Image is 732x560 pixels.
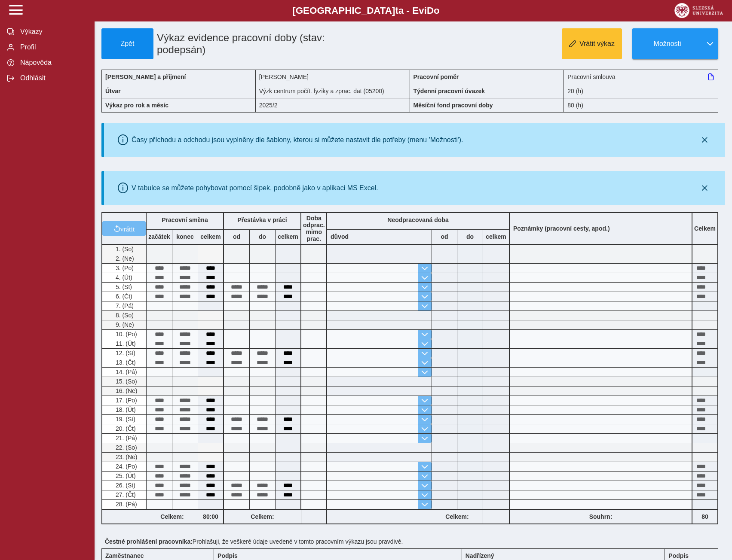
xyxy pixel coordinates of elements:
[114,501,137,508] span: 28. (Pá)
[105,552,144,559] b: Zaměstnanec
[147,513,198,520] b: Celkem:
[674,3,723,18] img: logo_web_su.png
[114,359,136,366] span: 13. (Čt)
[105,102,168,109] b: Výkaz pro rok a měsíc
[153,28,361,59] h1: Výkaz evidence pracovní doby (stav: podepsán)
[114,350,135,356] span: 12. (St)
[114,425,136,432] span: 20. (Čt)
[692,513,717,520] b: 80
[632,28,702,59] button: Možnosti
[217,552,238,559] b: Podpis
[105,73,186,80] b: [PERSON_NAME] a příjmení
[256,98,410,113] div: 2025/2
[562,28,622,59] button: Vrátit výkaz
[114,340,136,347] span: 11. (Út)
[114,491,136,498] span: 27. (Čt)
[413,73,459,80] b: Pracovní poměr
[432,513,483,520] b: Celkem:
[114,312,134,319] span: 8. (So)
[105,88,121,94] b: Útvar
[466,552,494,559] b: Nadřízený
[132,184,378,192] div: V tabulce se můžete pohybovat pomocí šipek, podobně jako v aplikaci MS Excel.
[105,40,150,48] span: Zpět
[18,28,87,36] span: Výkazy
[102,221,146,236] button: vrátit
[114,482,135,489] span: 26. (St)
[198,513,223,520] b: 80:00
[589,513,613,520] b: Souhrn:
[114,406,136,413] span: 18. (Út)
[147,233,172,240] b: začátek
[256,70,410,84] div: [PERSON_NAME]
[114,453,138,460] span: 23. (Ne)
[114,387,138,394] span: 16. (Ne)
[224,513,301,520] b: Celkem:
[114,444,137,451] span: 22. (So)
[114,378,137,385] span: 15. (So)
[120,225,135,232] span: vrátit
[694,225,716,232] b: Celkem
[250,233,275,240] b: do
[114,472,136,479] span: 25. (Út)
[668,552,689,559] b: Podpis
[579,40,615,48] span: Vrátit výkaz
[483,233,509,240] b: celkem
[172,233,198,240] b: konec
[276,233,300,240] b: celkem
[564,84,718,98] div: 20 (h)
[114,274,132,281] span: 4. (Út)
[564,98,718,113] div: 80 (h)
[114,321,134,328] span: 9. (Ne)
[432,233,457,240] b: od
[132,136,463,144] div: Časy příchodu a odchodu jsou vyplněny dle šablony, kterou si můžete nastavit dle potřeby (menu 'M...
[331,233,349,240] b: důvod
[510,225,613,232] b: Poznámky (pracovní cesty, apod.)
[640,40,695,48] span: Možnosti
[114,283,132,290] span: 5. (St)
[198,233,223,240] b: celkem
[101,535,725,548] div: Prohlašuji, že veškeré údaje uvedené v tomto pracovním výkazu jsou pravdivé.
[114,416,135,423] span: 19. (St)
[105,538,193,545] b: Čestné prohlášení pracovníka:
[26,5,706,16] b: [GEOGRAPHIC_DATA] a - Evi
[101,28,153,59] button: Zpět
[114,397,137,404] span: 17. (Po)
[256,84,410,98] div: Výzk centrum počít. fyziky a zprac. dat (05200)
[18,59,87,67] span: Nápověda
[114,255,134,262] span: 2. (Ne)
[413,102,493,109] b: Měsíční fond pracovní doby
[18,43,87,51] span: Profil
[224,233,249,240] b: od
[18,74,87,82] span: Odhlásit
[114,302,134,309] span: 7. (Pá)
[237,216,287,223] b: Přestávka v práci
[114,331,137,338] span: 10. (Po)
[395,5,398,16] span: t
[564,70,718,84] div: Pracovní smlouva
[114,368,137,375] span: 14. (Pá)
[162,216,208,223] b: Pracovní směna
[413,88,485,94] b: Týdenní pracovní úvazek
[457,233,483,240] b: do
[114,265,134,271] span: 3. (Po)
[114,246,134,253] span: 1. (So)
[303,215,325,242] b: Doba odprac. mimo prac.
[114,293,132,300] span: 6. (Čt)
[427,5,434,16] span: D
[387,216,448,223] b: Neodpracovaná doba
[114,463,137,470] span: 24. (Po)
[114,435,137,441] span: 21. (Pá)
[434,5,440,16] span: o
